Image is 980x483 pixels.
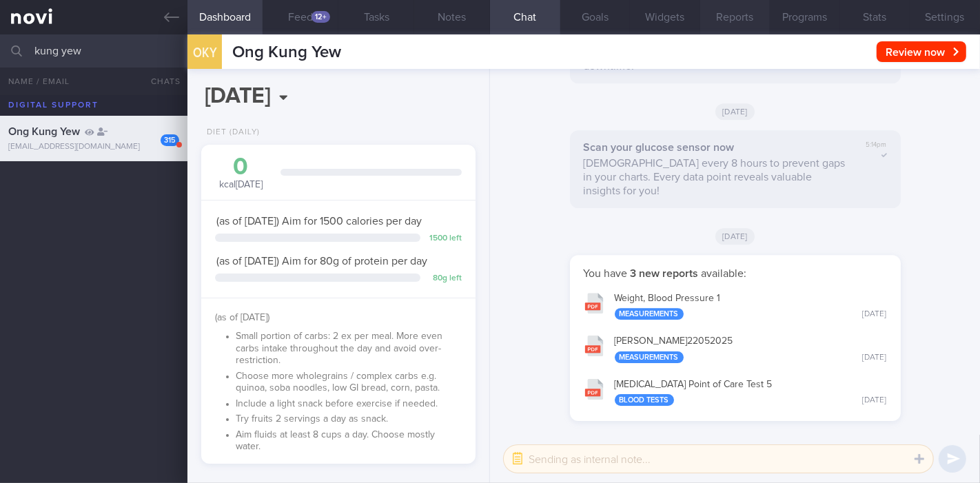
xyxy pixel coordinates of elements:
div: 0 [215,155,267,179]
button: [PERSON_NAME]22052025 Measurements [DATE] [577,327,894,370]
div: 80 g left [427,274,462,284]
li: Include a light snack before exercise if needed. [236,395,462,411]
div: [EMAIL_ADDRESS][DOMAIN_NAME] [8,142,179,152]
div: 315 [161,134,179,146]
div: 1500 left [427,234,462,244]
div: Measurements [615,351,684,363]
p: You have available: [584,267,887,280]
span: [DATE] [715,103,755,120]
div: Blood Tests [615,394,674,406]
div: Diet (Daily) [201,127,260,138]
span: Ong Kung Yew [8,126,80,137]
span: 5:14pm [866,141,887,150]
div: kcal [DATE] [215,155,267,192]
div: [MEDICAL_DATA] Point of Care Test 5 [615,379,887,407]
div: 12+ [312,11,330,23]
span: (as of [DATE]) Aim for 1500 calories per day [216,216,422,227]
span: (as of [DATE]) [215,313,269,322]
strong: Scan your glucose sensor now [584,142,735,153]
li: Aim fluids at least 8 cups a day. Choose mostly water. [236,426,462,453]
div: [DATE] [863,353,887,363]
span: (as of [DATE]) Aim for 80g of protein per day [216,256,427,267]
li: Choose more wholegrains / complex carbs e.g. quinoa, soba noodles, low GI bread, corn, pasta. [236,367,462,395]
div: [DATE] [863,395,887,406]
div: [DATE] [863,309,887,320]
button: Review now [877,41,966,62]
span: [DATE] [715,228,755,245]
div: [PERSON_NAME] 22052025 [615,336,887,363]
button: Chats [132,68,187,95]
div: Measurements [615,308,684,320]
li: Small portion of carbs: 2 ex per meal. More even carbs intake throughout the day and avoid over-r... [236,327,462,367]
div: Weight, Blood Pressure 1 [615,293,887,320]
button: [MEDICAL_DATA] Point of Care Test 5 Blood Tests [DATE] [577,370,894,413]
strong: 3 new reports [628,268,702,279]
p: [DEMOGRAPHIC_DATA] every 8 hours to prevent gaps in your charts. Every data point reveals valuabl... [584,156,846,198]
span: Ong Kung Yew [232,44,341,61]
div: OKY [184,26,225,79]
li: Try fruits 2 servings a day as snack. [236,410,462,426]
button: Weight, Blood Pressure 1 Measurements [DATE] [577,284,894,327]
